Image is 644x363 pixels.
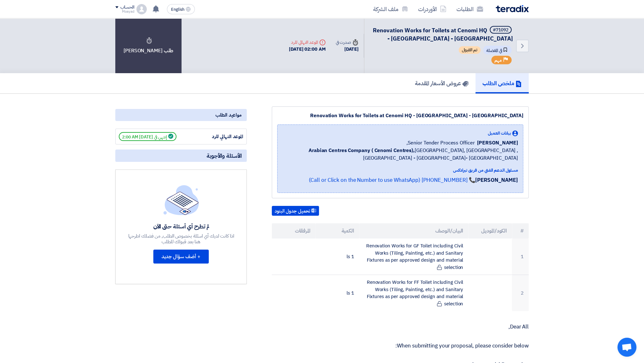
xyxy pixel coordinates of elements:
[316,239,359,275] td: 1 ls
[368,2,413,16] a: ملف الشركة
[272,343,529,349] p: When submitting your proposal, please consider below:
[459,46,481,54] span: تم القبول
[359,223,469,239] th: البيان/الوصف
[115,10,134,13] div: Moayad
[272,223,316,239] th: المرفقات
[127,233,235,245] div: اذا كانت لديك أي اسئلة بخصوص الطلب, من فضلك اطرحها هنا بعد قبولك للطلب
[408,73,475,93] a: عروض الأسعار المقدمة
[336,46,359,53] div: [DATE]
[477,139,518,147] span: [PERSON_NAME]
[617,338,636,357] div: Open chat
[196,133,243,140] div: الموعد النهائي للرد
[119,132,176,141] span: إنتهي في [DATE] 2:00 AM
[120,5,134,10] div: الحساب
[283,167,518,174] div: مسئول الدعم الفني من فريق تيرادكس
[496,5,529,12] img: Teradix logo
[468,223,512,239] th: الكود/الموديل
[316,275,359,311] td: 1 ls
[475,176,518,184] strong: [PERSON_NAME]
[373,26,513,43] span: Renovation Works for Toilets at Cenomi HQ - [GEOGRAPHIC_DATA] - [GEOGRAPHIC_DATA]
[153,250,209,264] button: + أضف سؤال جديد
[415,80,469,87] h5: عروض الأسعار المقدمة
[272,206,319,216] button: تحميل جدول البنود
[488,130,511,137] span: بيانات العميل
[127,223,235,230] div: لم تطرح أي أسئلة حتى الآن
[316,223,359,239] th: الكمية
[482,80,522,87] h5: ملخص الطلب
[171,7,184,12] span: English
[512,223,529,239] th: #
[283,147,518,162] span: [GEOGRAPHIC_DATA], [GEOGRAPHIC_DATA] ,[GEOGRAPHIC_DATA] - [GEOGRAPHIC_DATA]- [GEOGRAPHIC_DATA]
[493,28,508,32] div: #71092
[512,275,529,311] td: 2
[406,139,475,147] span: Senior Tender Process Officer,
[163,185,199,215] img: empty_state_list.svg
[289,39,326,46] div: الموعد النهائي للرد
[289,46,326,53] div: [DATE] 02:00 AM
[115,109,247,121] div: مواعيد الطلب
[359,239,469,275] td: Renovation Works for GF Toilet including Civil Works (Tiling, Painting, etc.) and Sanitary Fixtur...
[413,2,451,16] a: الأوردرات
[207,152,242,159] span: الأسئلة والأجوبة
[309,176,475,184] a: 📞 [PHONE_NUMBER] (Call or Click on the Number to use WhatsApp)
[475,73,529,93] a: ملخص الطلب
[483,46,512,54] span: في المفضلة
[272,324,529,330] p: Dear All,
[137,4,147,14] img: profile_test.png
[372,26,513,42] h5: Renovation Works for Toilets at Cenomi HQ - U Walk - Riyadh
[115,18,182,73] div: طلب [PERSON_NAME]
[451,2,488,16] a: الطلبات
[336,39,359,46] div: صدرت في
[494,57,502,63] span: مهم
[277,112,523,119] div: Renovation Works for Toilets at Cenomi HQ - [GEOGRAPHIC_DATA] - [GEOGRAPHIC_DATA]
[512,239,529,275] td: 1
[309,147,415,154] b: Arabian Centres Company ( Cenomi Centres),
[359,275,469,311] td: Renovation Works for FF Toilet including Civil Works (Tiling, Painting, etc.) and Sanitary Fixtur...
[167,4,195,14] button: English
